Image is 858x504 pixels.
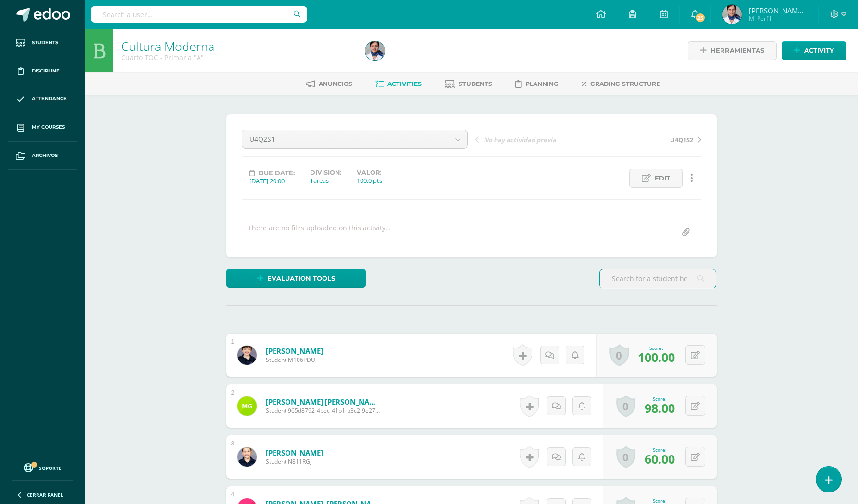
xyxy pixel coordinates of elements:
[588,134,701,144] a: U4Q1S2
[259,169,295,177] span: Due date:
[32,67,60,75] span: Discipline
[8,142,77,170] a: Archivos
[655,169,670,187] span: Edit
[237,396,257,416] img: ee2d5452dc8d3500d351fec32fd5cbad.png
[357,176,382,185] div: 100.0 pts
[319,80,352,87] span: Anuncios
[645,497,675,504] div: Score:
[722,5,742,24] img: 1792bf0c86e4e08ac94418cc7cb908c7.png
[670,135,693,144] span: U4Q1S2
[248,223,391,242] div: There are no files uploaded on this activity…
[91,6,307,23] input: Search a user…
[39,465,62,471] span: Soporte
[121,53,354,62] div: Cuarto TOC - Primaria 'A'
[237,346,257,365] img: 7a0a9fffbfc626b60b0d62174853b6d9.png
[27,492,63,498] span: Cerrar panel
[645,446,675,453] div: Score:
[365,41,385,60] img: 1792bf0c86e4e08ac94418cc7cb908c7.png
[710,42,764,60] span: Herramientas
[749,6,807,15] span: [PERSON_NAME] [PERSON_NAME]
[310,176,341,185] div: Tareas
[266,448,323,457] a: [PERSON_NAME]
[32,152,58,159] span: Archivos
[8,85,77,114] a: Attendance
[645,400,675,416] span: 98.00
[357,169,382,176] label: Valor:
[582,76,660,92] a: Grading structure
[32,123,65,131] span: My courses
[121,38,214,54] a: Cultura Moderna
[32,39,58,47] span: Students
[445,76,492,92] a: Students
[645,451,675,467] span: 60.00
[645,396,675,402] div: Score:
[266,356,323,364] span: Student M106PDU
[249,130,442,148] span: U4Q2S1
[695,12,706,23] span: 25
[387,80,422,87] span: Activities
[749,14,807,23] span: Mi Perfil
[32,95,67,103] span: Attendance
[266,397,381,407] a: [PERSON_NAME] [PERSON_NAME]
[688,41,777,60] a: Herramientas
[525,80,559,87] span: Planning
[590,80,660,87] span: Grading structure
[804,42,834,60] span: Activity
[609,344,629,366] a: 0
[237,447,257,467] img: efd0b863089ab25d5d380710d0053e7c.png
[242,130,467,148] a: U4Q2S1
[616,446,635,468] a: 0
[249,177,295,185] div: [DATE] 20:00
[8,113,77,142] a: My courses
[267,270,335,288] span: Evaluation tools
[266,346,323,356] a: [PERSON_NAME]
[8,29,77,57] a: Students
[459,80,492,87] span: Students
[616,395,635,417] a: 0
[600,269,716,288] input: Search for a student here…
[12,461,73,474] a: Soporte
[310,169,341,176] label: Division:
[8,57,77,85] a: Discipline
[226,269,366,288] a: Evaluation tools
[638,345,675,351] div: Score:
[484,135,556,144] span: No hay actividad previa
[638,349,675,365] span: 100.00
[121,39,354,53] h1: Cultura Moderna
[515,76,559,92] a: Planning
[266,407,381,415] span: Student 965d8792-4bec-41b1-b3c2-9e2750c085d4
[782,41,846,60] a: Activity
[375,76,422,92] a: Activities
[266,457,323,466] span: Student N811RGJ
[306,76,352,92] a: Anuncios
